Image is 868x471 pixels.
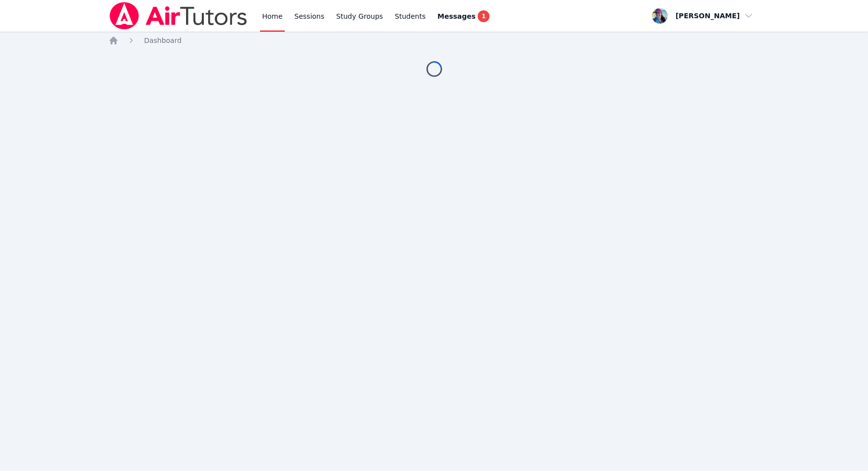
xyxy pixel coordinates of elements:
[144,36,182,45] a: Dashboard
[144,36,182,44] span: Dashboard
[109,2,248,30] img: Air Tutors
[478,10,490,22] span: 1
[438,11,476,21] span: Messages
[109,36,759,45] nav: Breadcrumb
